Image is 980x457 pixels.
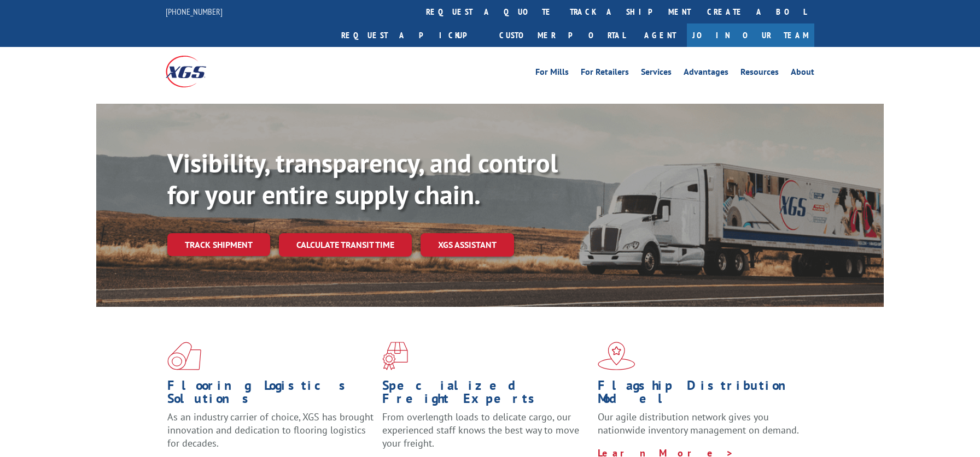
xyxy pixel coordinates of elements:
[279,233,412,257] a: Calculate transit time
[598,379,804,411] h1: Flagship Distribution Model
[167,411,374,449] span: As an industry carrier of choice, XGS has brought innovation and dedication to flooring logistics...
[421,233,514,257] a: XGS ASSISTANT
[167,146,558,211] b: Visibility, transparency, and control for your entire supply chain.
[641,68,672,80] a: Services
[687,23,814,47] a: Join Our Team
[167,342,201,370] img: xgs-icon-total-supply-chain-intelligence-red
[382,379,589,411] h1: Specialized Freight Experts
[598,342,635,370] img: xgs-icon-flagship-distribution-model-red
[333,23,491,47] a: Request a pickup
[166,6,223,17] a: [PHONE_NUMBER]
[684,68,728,80] a: Advantages
[491,23,633,47] a: Customer Portal
[598,411,799,436] span: Our agile distribution network gives you nationwide inventory management on demand.
[633,23,687,47] a: Agent
[791,68,814,80] a: About
[740,68,779,80] a: Resources
[535,68,569,80] a: For Mills
[167,379,374,411] h1: Flooring Logistics Solutions
[382,342,408,370] img: xgs-icon-focused-on-flooring-red
[167,233,270,256] a: Track shipment
[581,68,629,80] a: For Retailers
